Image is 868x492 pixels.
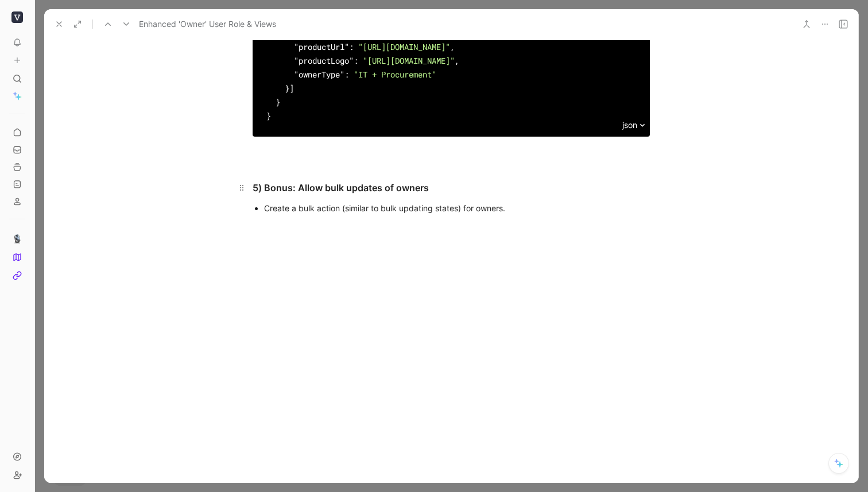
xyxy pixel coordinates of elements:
span: , [450,41,455,52]
span: "productLogo" [294,55,354,66]
span: "IT + Procurement" [354,69,436,80]
button: Viio [9,9,25,25]
span: json [622,118,637,132]
img: 🎙️ [13,234,22,243]
span: } [266,110,271,121]
span: "[URL][DOMAIN_NAME]" [363,55,455,66]
span: "productUrl" [294,41,349,52]
span: } [285,83,289,94]
span: "[URL][DOMAIN_NAME]" [358,41,450,52]
a: 🎙️ [9,231,25,247]
div: Create a bulk action (similar to bulk updating states) for owners. [264,202,650,214]
div: json [622,118,645,132]
span: Enhanced 'Owner' User Role & Views [139,17,276,31]
span: } [276,96,280,107]
span: "ownerType" [294,69,344,80]
div: 🎙️ [9,219,25,284]
div: 5) Bonus: Allow bulk updates of owners [253,181,650,195]
span: ] [289,83,294,94]
span: , [455,55,459,66]
img: Viio [11,11,23,23]
span: : [344,69,349,80]
span: : [349,41,354,52]
span: : [354,55,358,66]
